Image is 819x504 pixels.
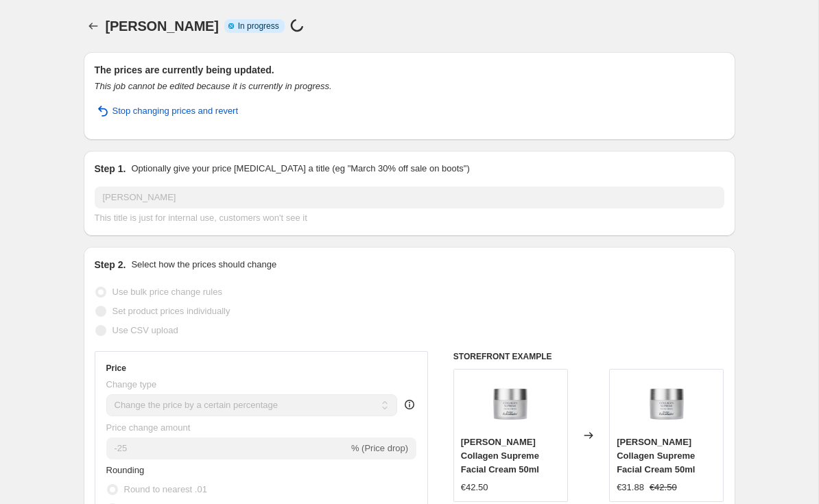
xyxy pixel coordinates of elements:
span: €31.88 [617,482,644,492]
img: dr-eckstein-collagen-supreme-facial-cream-50ml-348813_80x.png [483,376,538,431]
div: help [403,398,416,411]
span: In progress [238,21,279,32]
input: 30% off holiday sale [95,187,724,208]
span: % (Price drop) [351,443,408,453]
p: Select how the prices should change [131,258,276,272]
h2: Step 1. [95,162,126,176]
img: dr-eckstein-collagen-supreme-facial-cream-50ml-348813_80x.png [639,376,694,431]
span: Round to nearest .01 [124,484,207,494]
h2: The prices are currently being updated. [95,63,724,77]
span: €42.50 [650,482,677,492]
span: Set product prices individually [112,306,230,316]
span: €42.50 [461,482,488,492]
span: [PERSON_NAME] Collagen Supreme Facial Cream 50ml [461,437,539,475]
span: Use CSV upload [112,325,178,335]
h6: STOREFRONT EXAMPLE [453,351,724,362]
span: [PERSON_NAME] [106,19,219,34]
p: Optionally give your price [MEDICAL_DATA] a title (eg "March 30% off sale on boots") [131,162,469,176]
span: Use bulk price change rules [112,287,222,297]
input: -15 [106,437,348,459]
span: Price change amount [106,422,191,433]
span: Stop changing prices and revert [112,104,239,118]
span: This title is just for internal use, customers won't see it [95,213,307,223]
h2: Step 2. [95,258,126,272]
i: This job cannot be edited because it is currently in progress. [95,81,332,91]
h3: Price [106,363,126,374]
span: Rounding [106,465,145,475]
button: Price change jobs [84,16,103,36]
button: Stop changing prices and revert [86,100,247,122]
span: [PERSON_NAME] Collagen Supreme Facial Cream 50ml [617,437,695,475]
span: Change type [106,379,157,389]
